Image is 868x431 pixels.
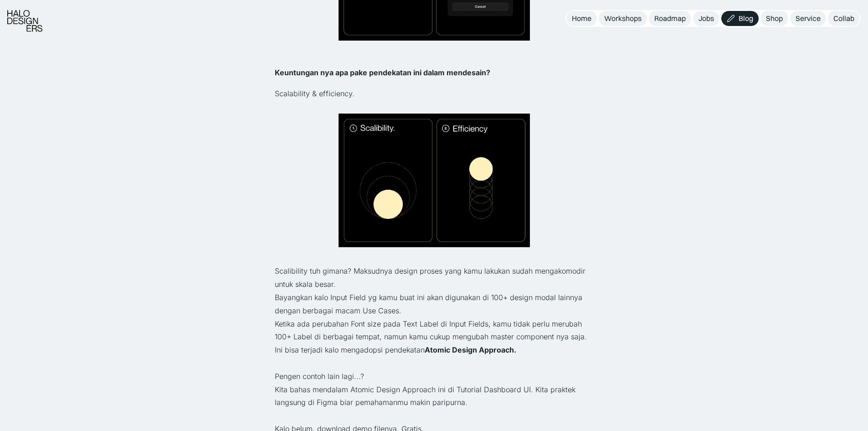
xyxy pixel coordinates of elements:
[275,409,594,422] p: ‍
[721,11,759,26] a: Blog
[796,14,821,23] div: Service
[275,87,594,100] p: Scalability & efficiency.
[599,11,647,26] a: Workshops
[654,14,686,23] div: Roadmap
[833,14,854,23] div: Collab
[693,11,719,26] a: Jobs
[275,265,594,291] p: Scalibility tuh gimana? Maksudnya design proses yang kamu lakukan sudah mengakomodir untuk skala ...
[572,14,591,23] div: Home
[790,11,826,26] a: Service
[275,317,594,344] p: Ketika ada perubahan Font size pada Text Label di Input Fields, kamu tidak perlu merubah 100+ Lab...
[604,14,642,23] div: Workshops
[275,343,594,357] p: Ini bisa terjadi kalo mengadopsi pendekatan
[739,14,753,23] div: Blog
[275,357,594,370] p: ‍
[566,11,597,26] a: Home
[699,14,714,23] div: Jobs
[760,11,788,26] a: Shop
[275,291,594,317] p: Bayangkan kalo Input Field yg kamu buat ini akan digunakan di 100+ design modal lainnya dengan be...
[275,45,594,58] p: ‍
[828,11,860,26] a: Collab
[649,11,691,26] a: Roadmap
[425,345,516,354] strong: Atomic Design Approach.
[275,383,594,410] p: Kita bahas mendalam Atomic Design Approach ini di Tutorial Dashboard UI. Kita praktek langsung di...
[766,14,783,23] div: Shop
[275,68,594,78] h4: Keuntungan nya apa pake pendekatan ini dalam mendesain?
[275,252,594,265] p: ‍
[275,370,594,383] p: Pengen contoh lain lagi...?
[275,100,594,114] p: ‍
